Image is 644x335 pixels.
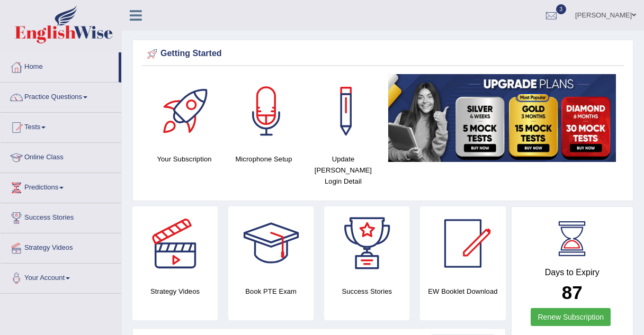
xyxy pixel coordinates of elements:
[1,233,121,260] a: Strategy Videos
[531,308,611,326] a: Renew Subscription
[1,52,119,79] a: Home
[1,113,121,139] a: Tests
[1,203,121,230] a: Success Stories
[132,286,218,297] h4: Strategy Videos
[1,143,121,169] a: Online Class
[1,264,121,290] a: Your Account
[1,83,121,109] a: Practice Questions
[150,153,219,165] h4: Your Subscription
[388,74,616,162] img: small5.jpg
[420,286,505,297] h4: EW Booklet Download
[228,286,314,297] h4: Book PTE Exam
[562,282,583,303] b: 87
[229,153,298,165] h4: Microphone Setup
[556,4,567,14] span: 3
[309,153,378,187] h4: Update [PERSON_NAME] Login Detail
[523,268,622,277] h4: Days to Expiry
[324,286,409,297] h4: Success Stories
[1,173,121,200] a: Predictions
[145,46,621,62] div: Getting Started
